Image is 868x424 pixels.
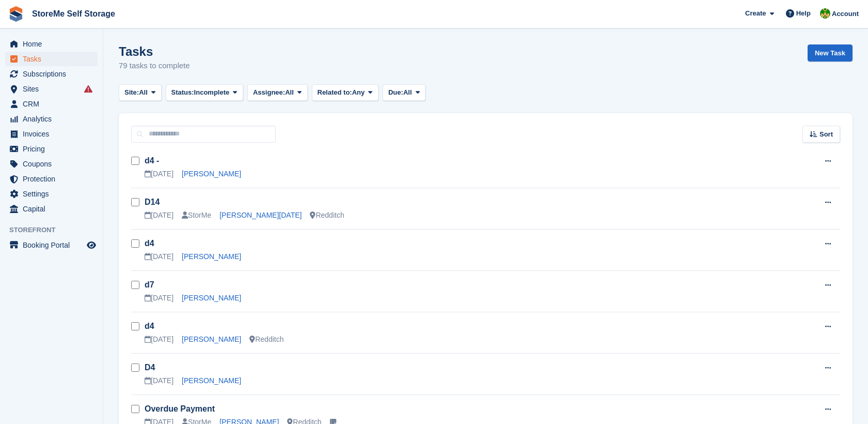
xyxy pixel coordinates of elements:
[23,202,85,216] span: Capital
[124,87,139,98] span: Site:
[352,87,365,98] span: Any
[145,375,173,386] div: [DATE]
[194,87,230,98] span: Incomplete
[219,211,302,219] a: [PERSON_NAME][DATE]
[182,252,241,261] a: [PERSON_NAME]
[145,334,173,345] div: [DATE]
[145,210,173,221] div: [DATE]
[23,127,85,141] span: Invoices
[145,404,215,413] a: Overdue Payment
[383,84,425,101] button: Due: All
[145,363,155,372] a: D4
[23,238,85,252] span: Booking Portal
[23,187,85,201] span: Settings
[285,87,294,98] span: All
[28,5,119,22] a: StoreMe Self Storage
[253,87,285,98] span: Assignee:
[5,37,98,51] a: menu
[820,8,830,19] img: StorMe
[182,376,241,385] a: [PERSON_NAME]
[145,293,173,304] div: [DATE]
[84,85,92,93] i: Smart entry sync failures have occurred
[5,172,98,186] a: menu
[388,87,403,98] span: Due:
[145,156,159,165] a: d4 -
[145,239,154,248] a: d4
[119,60,190,72] p: 79 tasks to complete
[23,97,85,111] span: CRM
[182,294,241,302] a: [PERSON_NAME]
[5,202,98,216] a: menu
[145,322,154,330] a: d4
[145,198,160,206] a: D14
[5,67,98,81] a: menu
[166,84,243,101] button: Status: Incomplete
[23,172,85,186] span: Protection
[5,157,98,171] a: menu
[119,84,162,101] button: Site: All
[5,97,98,111] a: menu
[247,84,308,101] button: Assignee: All
[23,157,85,171] span: Coupons
[318,87,352,98] span: Related to:
[182,335,241,343] a: [PERSON_NAME]
[23,82,85,96] span: Sites
[182,170,241,178] a: [PERSON_NAME]
[5,142,98,156] a: menu
[145,280,154,289] a: d7
[5,112,98,126] a: menu
[312,84,378,101] button: Related to: Any
[8,6,24,22] img: stora-icon-8386f47178a22dfd0bd8f6a31ec36ba5ce8667c1dd55bd0f319d3a0aa187defe.svg
[23,112,85,126] span: Analytics
[808,44,853,62] a: New Task
[23,67,85,81] span: Subscriptions
[403,87,412,98] span: All
[23,142,85,156] span: Pricing
[5,82,98,96] a: menu
[119,44,190,58] h1: Tasks
[5,52,98,66] a: menu
[310,210,344,221] div: Redditch
[9,225,103,235] span: Storefront
[5,187,98,201] a: menu
[145,251,173,262] div: [DATE]
[23,52,85,66] span: Tasks
[145,169,173,179] div: [DATE]
[23,37,85,51] span: Home
[5,127,98,141] a: menu
[819,129,833,140] span: Sort
[832,9,859,19] span: Account
[249,334,283,345] div: Redditch
[139,87,148,98] span: All
[85,239,98,251] a: Preview store
[182,210,211,221] div: StorMe
[745,8,766,19] span: Create
[796,8,811,19] span: Help
[171,87,194,98] span: Status:
[5,238,98,252] a: menu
